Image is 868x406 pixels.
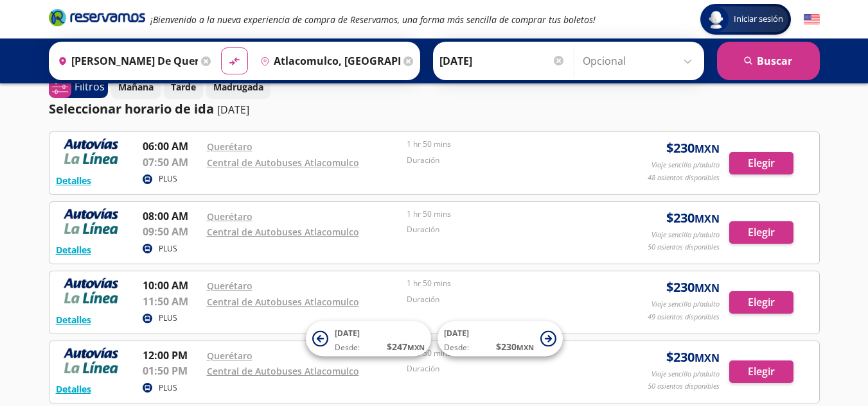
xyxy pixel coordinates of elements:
p: 10:00 AM [143,278,200,293]
p: 1 hr 50 mins [407,278,601,289]
p: 48 asientos disponibles [648,173,720,183]
a: Querétaro [207,280,252,292]
p: 09:50 AM [143,224,200,239]
a: Central de Autobuses Atlacomulco [207,156,359,169]
p: 1 hr 50 mins [407,208,601,220]
p: Viaje sencillo p/adulto [651,299,720,310]
p: [DATE] [217,102,249,117]
p: PLUS [159,382,177,394]
p: 12:00 PM [143,348,200,363]
button: Elegir [729,221,793,244]
span: [DATE] [335,328,360,339]
small: MXN [407,343,425,352]
small: MXN [695,142,720,156]
button: Detalles [56,313,91,326]
a: Central de Autobuses Atlacomulco [207,296,359,308]
p: Madrugada [213,80,263,94]
button: Elegir [729,291,793,314]
p: Viaje sencillo p/adulto [651,230,720,241]
p: Tarde [171,80,196,94]
p: 07:50 AM [143,155,200,170]
span: $ 230 [666,139,720,158]
small: MXN [695,281,720,295]
p: Duración [407,155,601,166]
span: $ 247 [387,340,425,353]
input: Buscar Destino [255,45,400,77]
p: PLUS [159,312,177,324]
p: 11:50 AM [143,294,200,309]
p: Duración [407,294,601,305]
button: [DATE]Desde:$247MXN [306,321,431,357]
span: [DATE] [444,328,469,339]
small: MXN [695,212,720,226]
small: MXN [517,343,534,352]
button: English [804,12,820,28]
p: Viaje sencillo p/adulto [651,160,720,171]
a: Querétaro [207,350,252,362]
input: Elegir Fecha [439,45,565,77]
input: Buscar Origen [53,45,198,77]
em: ¡Bienvenido a la nueva experiencia de compra de Reservamos, una forma más sencilla de comprar tus... [150,13,596,26]
button: Detalles [56,382,91,396]
img: RESERVAMOS [56,139,127,164]
button: [DATE]Desde:$230MXN [438,321,563,357]
img: RESERVAMOS [56,348,127,373]
a: Central de Autobuses Atlacomulco [207,365,359,377]
a: Querétaro [207,140,252,153]
span: Desde: [444,342,469,353]
i: Brand Logo [49,8,145,27]
p: 1 hr 50 mins [407,139,601,150]
small: MXN [695,351,720,365]
span: $ 230 [496,340,534,353]
p: Viaje sencillo p/adulto [651,369,720,380]
span: $ 230 [666,348,720,367]
p: 49 asientos disponibles [648,312,720,323]
p: Mañana [118,80,154,94]
span: $ 230 [666,278,720,297]
button: Mañana [111,74,161,99]
a: Querétaro [207,210,252,223]
img: RESERVAMOS [56,208,127,234]
p: 50 asientos disponibles [648,381,720,392]
span: Iniciar sesión [729,13,788,26]
button: 0Filtros [49,76,108,98]
p: Duración [407,363,601,375]
img: RESERVAMOS [56,278,127,303]
button: Detalles [56,243,91,257]
button: Elegir [729,360,793,383]
p: PLUS [159,243,177,255]
button: Detalles [56,174,91,187]
p: 50 asientos disponibles [648,242,720,253]
p: Duración [407,224,601,235]
a: Brand Logo [49,8,145,31]
span: Desde: [335,342,360,353]
button: Madrugada [206,74,270,99]
button: Elegir [729,152,793,174]
p: Filtros [75,79,105,94]
p: PLUS [159,173,177,185]
p: Seleccionar horario de ida [49,99,214,119]
p: 01:50 PM [143,363,200,378]
button: Tarde [164,74,203,99]
p: 06:00 AM [143,139,200,154]
a: Central de Autobuses Atlacomulco [207,226,359,238]
span: $ 230 [666,208,720,228]
input: Opcional [583,45,698,77]
p: 08:00 AM [143,208,200,224]
button: Buscar [717,42,820,80]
